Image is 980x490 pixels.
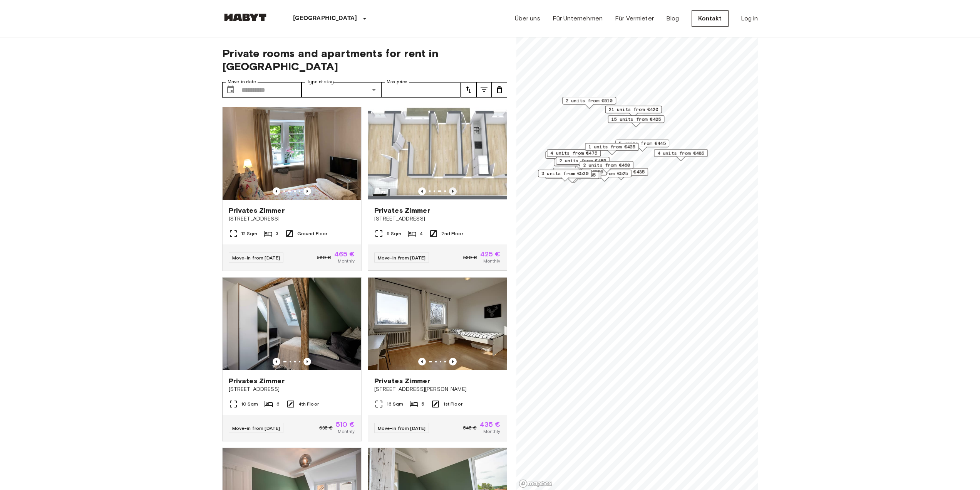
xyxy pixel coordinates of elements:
[276,401,280,407] span: 6
[229,386,355,393] span: [STREET_ADDRESS]
[461,82,476,98] button: tune
[449,358,457,365] button: Previous image
[374,215,501,223] span: [STREET_ADDRESS]
[441,230,463,237] span: 2nd Floor
[338,258,355,264] span: Monthly
[615,140,669,152] div: Map marker
[545,151,599,163] div: Map marker
[559,157,606,164] span: 2 units from €485
[553,168,607,180] div: Map marker
[549,172,596,178] span: 1 units from €445
[538,170,592,182] div: Map marker
[374,206,430,215] span: Privates Zimmer
[229,376,285,386] span: Privates Zimmer
[566,97,613,104] span: 2 units from €510
[303,187,311,195] button: Previous image
[654,149,708,161] div: Map marker
[368,107,507,200] img: Marketing picture of unit DE-09-022-04M
[368,107,507,271] a: Previous imagePrevious imagePrivates Zimmer[STREET_ADDRESS]9 Sqm42nd FloorMove-in from [DATE]530 ...
[222,13,268,21] img: Habyt
[553,14,603,23] a: Für Unternehmen
[463,254,477,261] span: 530 €
[619,140,666,147] span: 5 units from €445
[492,82,507,98] button: tune
[556,157,610,169] div: Map marker
[297,230,328,237] span: Ground Floor
[598,168,645,175] span: 5 units from €435
[581,170,628,177] span: 2 units from €525
[223,82,238,98] button: Choose date
[319,424,333,431] span: 635 €
[422,401,424,407] span: 5
[387,401,404,407] span: 16 Sqm
[480,421,501,428] span: 435 €
[378,255,426,261] span: Move-in from [DATE]
[578,170,632,182] div: Map marker
[387,79,407,85] label: Max price
[368,277,507,441] a: Marketing picture of unit DE-09-006-05MPrevious imagePrevious imagePrivates Zimmer[STREET_ADDRESS...
[336,421,355,428] span: 510 €
[483,428,500,435] span: Monthly
[519,479,553,488] a: Mapbox logo
[232,425,280,431] span: Move-in from [DATE]
[480,251,501,258] span: 425 €
[241,401,258,407] span: 10 Sqm
[666,14,679,23] a: Blog
[554,158,608,170] div: Map marker
[611,116,661,123] span: 15 units from €425
[273,187,280,195] button: Previous image
[229,215,355,223] span: [STREET_ADDRESS]
[463,424,477,431] span: 545 €
[378,425,426,431] span: Move-in from [DATE]
[550,150,597,157] span: 4 units from €475
[580,161,633,173] div: Map marker
[368,278,507,370] img: Marketing picture of unit DE-09-006-05M
[545,171,599,183] div: Map marker
[418,358,426,365] button: Previous image
[298,401,319,407] span: 4th Floor
[374,386,501,393] span: [STREET_ADDRESS][PERSON_NAME]
[562,97,616,109] div: Map marker
[223,107,361,200] img: Marketing picture of unit DE-09-012-002-01HF
[338,428,355,435] span: Monthly
[232,255,280,261] span: Move-in from [DATE]
[418,187,426,195] button: Previous image
[594,168,648,180] div: Map marker
[588,143,635,150] span: 1 units from €425
[222,47,507,73] span: Private rooms and apartments for rent in [GEOGRAPHIC_DATA]
[483,258,500,264] span: Monthly
[303,358,311,365] button: Previous image
[293,14,357,23] p: [GEOGRAPHIC_DATA]
[374,376,430,386] span: Privates Zimmer
[334,251,355,258] span: 465 €
[241,230,258,237] span: 12 Sqm
[657,150,704,157] span: 4 units from €485
[273,358,280,365] button: Previous image
[222,107,362,271] a: Previous imagePrevious imagePrivates Zimmer[STREET_ADDRESS]12 Sqm3Ground FloorMove-in from [DATE]...
[449,187,457,195] button: Previous image
[583,162,630,168] span: 2 units from €460
[608,115,664,127] div: Map marker
[515,14,540,23] a: Über uns
[223,278,361,370] img: Marketing picture of unit DE-09-016-001-05HF
[276,230,278,237] span: 3
[443,401,462,407] span: 1st Floor
[228,79,256,85] label: Move-in date
[420,230,423,237] span: 4
[547,171,601,183] div: Map marker
[541,170,588,177] span: 3 units from €530
[476,82,492,98] button: tune
[222,277,362,441] a: Marketing picture of unit DE-09-016-001-05HFPrevious imagePrevious imagePrivates Zimmer[STREET_AD...
[615,14,654,23] a: Für Vermieter
[692,10,729,27] a: Kontakt
[229,206,285,215] span: Privates Zimmer
[387,230,402,237] span: 9 Sqm
[605,106,662,118] div: Map marker
[608,106,658,113] span: 21 units from €420
[585,143,639,155] div: Map marker
[547,149,601,161] div: Map marker
[741,14,758,23] a: Log in
[307,79,334,85] label: Type of stay
[317,254,331,261] span: 580 €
